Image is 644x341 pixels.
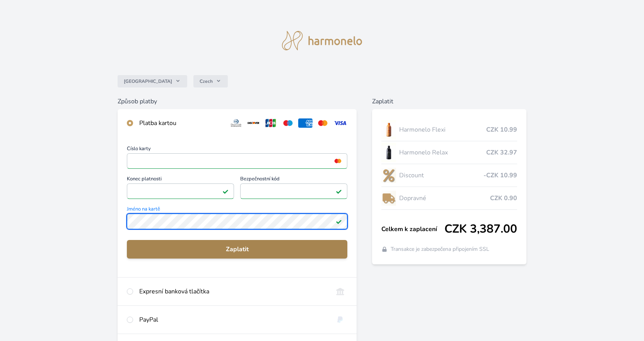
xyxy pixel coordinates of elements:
iframe: Iframe pro číslo karty [130,156,344,166]
span: CZK 3,387.00 [444,222,517,236]
span: Celkem k zaplacení [381,224,444,234]
img: maestro.svg [281,118,295,128]
span: Číslo karty [127,146,347,153]
iframe: Iframe pro datum vypršení platnosti [130,186,231,197]
div: Platba kartou [139,118,223,128]
h6: Zaplatit [372,97,526,106]
button: Zaplatit [127,240,347,259]
span: CZK 32.97 [486,148,517,157]
img: CLEAN_RELAX_se_stinem_x-lo.jpg [381,143,396,162]
img: discover.svg [246,118,261,128]
div: PayPal [139,315,327,324]
span: Czech [200,78,213,84]
span: Zaplatit [133,245,341,254]
span: Bezpečnostní kód [240,176,347,183]
img: logo.svg [282,31,362,50]
span: CZK 0.90 [490,194,517,203]
h6: Způsob platby [118,97,357,106]
img: CLEAN_FLEXI_se_stinem_x-hi_(1)-lo.jpg [381,120,396,139]
button: Czech [193,75,228,87]
img: visa.svg [333,118,347,128]
span: Dopravné [399,194,490,203]
img: amex.svg [298,118,313,128]
span: Harmonelo Relax [399,148,486,157]
img: mc [333,158,343,165]
iframe: Iframe pro bezpečnostní kód [244,186,344,197]
img: Platné pole [336,188,342,194]
div: Expresní banková tlačítka [139,287,327,296]
span: Harmonelo Flexi [399,125,486,134]
button: [GEOGRAPHIC_DATA] [118,75,187,87]
span: CZK 10.99 [486,125,517,134]
span: [GEOGRAPHIC_DATA] [124,78,172,84]
img: mc.svg [316,118,330,128]
img: jcb.svg [264,118,278,128]
img: Platné pole [336,218,342,224]
span: Konec platnosti [127,176,234,183]
span: Discount [399,171,483,180]
img: Platné pole [222,188,229,194]
img: onlineBanking_CZ.svg [333,287,347,296]
img: paypal.svg [333,315,347,324]
span: Transakce je zabezpečena připojením SSL [391,245,489,253]
span: Jméno na kartě [127,207,347,214]
img: diners.svg [229,118,243,128]
span: -CZK 10.99 [483,171,517,180]
img: delivery-lo.png [381,188,396,208]
input: Jméno na kartěPlatné pole [127,214,347,229]
img: discount-lo.png [381,166,396,185]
